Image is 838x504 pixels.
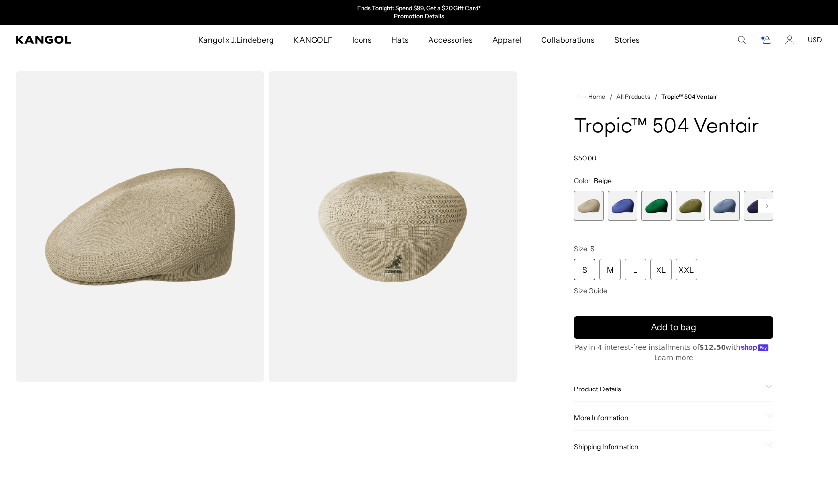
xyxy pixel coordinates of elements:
a: Promotion Details [394,12,444,20]
label: Beige [574,191,604,221]
span: Apparel [492,25,521,54]
img: color-beige [16,71,264,382]
a: Stories [605,25,650,54]
a: Hats [382,25,418,54]
span: Collaborations [541,25,594,54]
span: More Information [574,413,762,422]
li: / [650,91,657,103]
button: Add to bag [574,316,773,339]
span: Product Details [574,385,762,393]
a: Icons [342,25,382,54]
span: Shipping Information [574,442,762,451]
a: Kangol [16,36,131,44]
span: S [590,244,595,253]
a: Apparel [482,25,531,54]
label: Starry Blue [608,191,637,221]
summary: Search here [737,35,746,44]
div: 2 of 22 [608,191,637,221]
a: All Products [616,93,650,100]
a: Tropic™ 504 Ventair [661,93,717,100]
div: 3 of 22 [641,191,671,221]
div: 6 of 22 [744,191,773,221]
label: Green [676,191,705,221]
span: Hats [391,25,408,54]
button: USD [808,35,822,44]
div: XXL [676,259,697,280]
div: 1 of 2 [318,5,520,21]
a: Home [578,92,605,101]
span: Size Guide [574,286,607,295]
div: Announcement [318,5,520,21]
li: / [605,91,612,103]
a: Kangol x J.Lindeberg [188,25,284,54]
a: KANGOLF [284,25,342,54]
h1: Tropic™ 504 Ventair [574,116,773,138]
p: Ends Tonight: Spend $99, Get a $20 Gift Card* [357,5,481,13]
a: Accessories [418,25,482,54]
div: 4 of 22 [676,191,705,221]
a: Account [785,35,794,44]
span: Icons [352,25,372,54]
span: Beige [594,176,612,185]
span: Color [574,176,590,185]
label: Masters Green [641,191,671,221]
slideshow-component: Announcement bar [318,5,520,21]
span: Home [587,93,605,100]
span: Kangol x J.Lindeberg [198,25,274,54]
label: Navy [744,191,773,221]
div: 5 of 22 [709,191,739,221]
div: S [574,259,595,280]
span: Add to bag [651,321,696,334]
a: Collaborations [531,25,604,54]
span: Size [574,244,587,253]
span: Stories [614,25,640,54]
label: DENIM BLUE [709,191,739,221]
button: Cart [760,35,771,44]
span: Accessories [428,25,473,54]
div: XL [650,259,672,280]
span: $50.00 [574,154,596,162]
div: 1 of 22 [574,191,604,221]
img: color-beige [268,71,517,382]
div: M [599,259,621,280]
nav: breadcrumbs [574,91,773,103]
div: L [625,259,646,280]
span: KANGOLF [294,25,332,54]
